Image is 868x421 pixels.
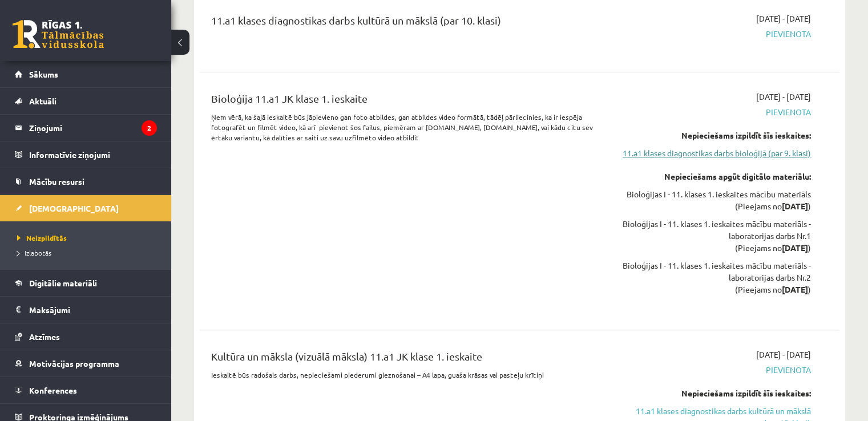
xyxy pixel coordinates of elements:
[29,96,56,106] span: Aktuāli
[756,13,811,25] span: [DATE] - [DATE]
[782,284,808,294] strong: [DATE]
[756,349,811,361] span: [DATE] - [DATE]
[211,112,605,143] p: Ņem vērā, ka šajā ieskaitē būs jāpievieno gan foto atbildes, gan atbildes video formātā, tādēļ pā...
[17,233,67,242] span: Neizpildītās
[756,91,811,103] span: [DATE] - [DATE]
[211,370,605,380] p: Ieskaitē būs radošais darbs, nepieciešami piederumi gleznošanai – A4 lapa, guaša krāsas vai paste...
[29,115,157,141] legend: Ziņojumi
[15,270,157,296] a: Digitālie materiāli
[623,106,811,118] span: Pievienota
[17,248,51,257] span: Izlabotās
[29,331,60,342] span: Atzīmes
[13,20,104,48] a: Rīgas 1. Tālmācības vidusskola
[29,203,119,213] span: [DEMOGRAPHIC_DATA]
[623,364,811,376] span: Pievienota
[29,358,119,369] span: Motivācijas programma
[29,278,97,288] span: Digitālie materiāli
[15,323,157,350] a: Atzīmes
[623,218,811,254] div: Bioloģijas I - 11. klases 1. ieskaites mācību materiāls - laboratorijas darbs Nr.1 (Pieejams no )
[29,297,157,323] legend: Maksājumi
[211,13,605,34] div: 11.a1 klases diagnostikas darbs kultūrā un mākslā (par 10. klasi)
[29,176,84,187] span: Mācību resursi
[15,141,157,168] a: Informatīvie ziņojumi
[29,141,157,168] legend: Informatīvie ziņojumi
[211,91,605,112] div: Bioloģija 11.a1 JK klase 1. ieskaite
[623,129,811,141] div: Nepieciešams izpildīt šīs ieskaites:
[29,385,77,395] span: Konferences
[623,188,811,212] div: Bioloģijas I - 11. klases 1. ieskaites mācību materiāls (Pieejams no )
[15,377,157,403] a: Konferences
[29,69,58,79] span: Sākums
[623,147,811,159] a: 11.a1 klases diagnostikas darbs bioloģijā (par 9. klasi)
[17,233,160,243] a: Neizpildītās
[15,168,157,195] a: Mācību resursi
[782,242,808,253] strong: [DATE]
[15,88,157,114] a: Aktuāli
[15,61,157,87] a: Sākums
[623,171,811,183] div: Nepieciešams apgūt digitālo materiālu:
[15,195,157,221] a: [DEMOGRAPHIC_DATA]
[211,349,605,370] div: Kultūra un māksla (vizuālā māksla) 11.a1 JK klase 1. ieskaite
[142,120,157,136] i: 2
[623,28,811,40] span: Pievienota
[17,248,160,258] a: Izlabotās
[15,350,157,377] a: Motivācijas programma
[15,297,157,323] a: Maksājumi
[623,387,811,399] div: Nepieciešams izpildīt šīs ieskaites:
[623,260,811,295] div: Bioloģijas I - 11. klases 1. ieskaites mācību materiāls - laboratorijas darbs Nr.2 (Pieejams no )
[782,201,808,211] strong: [DATE]
[15,115,157,141] a: Ziņojumi2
